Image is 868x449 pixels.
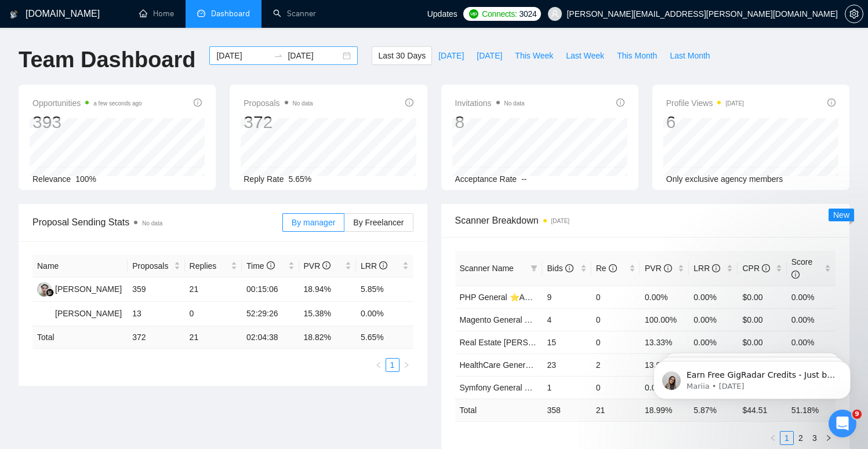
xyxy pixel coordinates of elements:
span: Profile Views [666,96,744,110]
span: [DATE] [477,49,502,62]
span: No data [293,100,313,107]
a: 1 [780,432,793,444]
td: 0.00% [787,308,836,331]
span: 9 [852,410,862,419]
td: 358 [542,399,591,421]
time: [DATE] [725,100,743,107]
a: HealthCare General [PERSON_NAME] ⭐️ASIA⭐️ [460,360,641,370]
span: Scanner Breakdown [455,213,836,228]
td: 1 [542,376,591,399]
td: 0.00% [689,308,738,331]
span: This Week [515,49,553,62]
span: No data [142,220,162,227]
td: 13.33% [640,331,689,353]
li: Next Page [822,431,836,445]
span: info-circle [664,264,672,272]
button: [DATE] [470,46,509,65]
time: [DATE] [551,218,569,224]
span: info-circle [827,98,836,107]
span: info-circle [791,271,800,279]
a: 2 [794,432,807,444]
span: info-circle [762,264,770,272]
button: left [372,358,386,372]
div: 8 [455,111,525,133]
td: 15 [542,331,591,353]
li: Previous Page [372,358,386,372]
img: logo [10,5,18,24]
button: right [400,358,413,372]
td: 2 [591,353,640,376]
td: $0.00 [738,331,786,353]
td: 0.00% [689,331,738,353]
button: setting [845,5,863,23]
button: Last Week [560,46,611,65]
span: Dashboard [211,9,250,19]
td: 52:29:26 [242,302,299,326]
td: 21 [185,326,242,349]
span: filter [531,265,537,272]
span: left [769,435,776,441]
td: 4 [542,308,591,331]
span: Bids [547,264,573,273]
span: Connects: [482,8,517,20]
a: 1 [386,359,399,371]
span: Time [246,261,274,271]
button: This Month [611,46,663,65]
li: 1 [780,431,794,445]
span: Last 30 Days [378,49,426,62]
span: This Month [617,49,657,62]
a: JB[PERSON_NAME] [37,308,122,317]
span: to [274,51,283,60]
span: 5.65% [289,174,312,184]
td: 13 [128,302,184,326]
span: info-circle [405,98,413,107]
li: 1 [386,358,400,372]
input: End date [288,49,340,62]
img: gigradar-bm.png [46,289,54,297]
div: [PERSON_NAME] [55,283,122,295]
span: Opportunities [32,96,142,110]
button: This Week [509,46,560,65]
span: left [375,362,382,368]
td: 0.00% [787,286,836,308]
td: Total [455,399,543,421]
li: 2 [794,431,808,445]
td: Total [32,326,128,349]
span: info-circle [379,261,387,269]
td: 21 [591,399,640,421]
span: Reply Rate [244,174,284,184]
img: JB [37,306,52,321]
span: info-circle [322,261,331,269]
td: 372 [128,326,184,349]
span: Proposal Sending Stats [32,215,282,229]
td: $0.00 [738,286,786,308]
td: 0 [591,331,640,353]
td: 0.00% [640,286,689,308]
span: Proposals [132,260,171,272]
div: 372 [244,111,313,133]
button: right [822,431,836,445]
span: -- [521,174,526,184]
button: [DATE] [432,46,470,65]
img: upwork-logo.png [469,9,478,19]
span: Replies [190,260,228,272]
span: PVR [304,261,331,271]
img: MS [37,282,52,297]
li: Previous Page [766,431,780,445]
td: 0.00% [689,286,738,308]
button: left [766,431,780,445]
li: 3 [808,431,822,445]
td: 0.00% [356,302,413,326]
span: PVR [645,264,672,273]
span: CPR [742,264,769,273]
td: 21 [185,278,242,302]
input: Start date [216,49,269,62]
span: [DATE] [438,49,464,62]
span: setting [845,9,863,19]
button: Last 30 Days [372,46,432,65]
th: Proposals [128,255,184,278]
div: 393 [32,111,142,133]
